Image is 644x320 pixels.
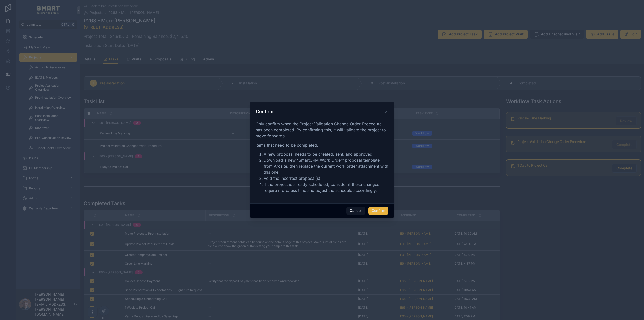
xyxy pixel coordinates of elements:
button: Confirm [368,207,388,215]
p: Only confirm when the Project Validation Change Order Procedure has been completed. By confirming... [256,121,388,139]
p: Items that need to be completed: [256,142,388,148]
button: Cancel [346,207,365,215]
li: If the project is already scheduled, consider if these changes require more/less time and adjust ... [264,181,388,193]
li: Void the incorrect proposal(s). [264,175,388,181]
li: Download a new "SmartCRM Work Order" proposal template from Arcsite, then replace the current wor... [264,157,388,175]
li: A new proposal needs to be created, sent, and approved. [264,151,388,157]
h3: Confirm [256,109,273,115]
